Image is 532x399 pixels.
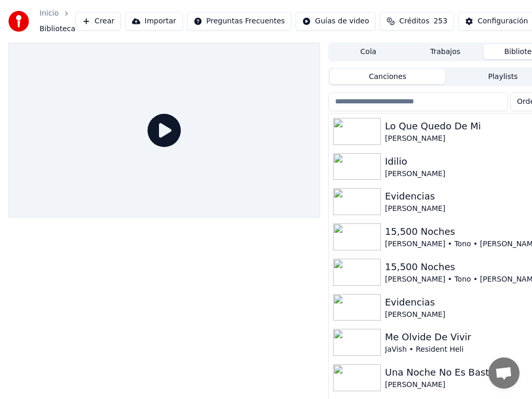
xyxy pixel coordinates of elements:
span: 253 [433,16,447,26]
nav: breadcrumb [39,8,75,34]
button: Canciones [330,69,445,84]
div: Configuración [477,16,528,26]
button: Cola [330,44,407,59]
span: Biblioteca [39,24,75,34]
button: Créditos253 [380,12,454,31]
button: Crear [75,12,121,31]
button: Guías de video [296,12,376,31]
button: Trabajos [407,44,484,59]
a: Open chat [488,357,520,389]
a: Inicio [39,8,59,19]
button: Importar [125,12,183,31]
button: Preguntas Frecuentes [187,12,291,31]
span: Créditos [399,16,429,26]
img: youka [8,11,29,32]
